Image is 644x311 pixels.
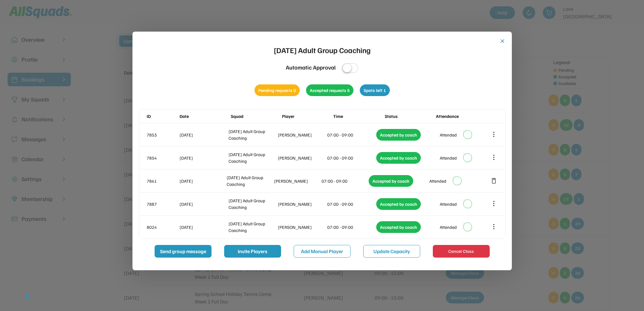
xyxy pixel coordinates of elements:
div: Attended [440,201,457,207]
div: [DATE] [180,178,226,184]
div: [DATE] Adult Group Coaching [229,197,277,210]
div: [PERSON_NAME] [274,178,320,184]
div: Attendance [436,113,486,119]
div: 7853 [147,131,178,138]
div: 07:00 - 09:00 [327,201,375,207]
div: 07:00 - 09:00 [327,155,375,161]
div: Accepted by coach [369,175,413,187]
div: Automatic Approval [286,63,336,72]
div: Status [385,113,435,119]
button: delete [490,177,498,185]
button: Cancel Class [433,245,490,258]
div: Accepted by coach [376,152,421,164]
div: [DATE] [180,131,228,138]
button: Send group message [155,245,212,258]
button: Invite Players [224,245,281,258]
div: Accepted by coach [376,221,421,233]
div: 07:00 - 09:00 [322,178,368,184]
div: [DATE] Adult Group Coaching [229,220,277,234]
div: [PERSON_NAME] [278,224,326,230]
div: Time [333,113,383,119]
div: 8024 [147,224,178,230]
div: 7887 [147,201,178,207]
div: [DATE] Adult Group Coaching [274,44,371,56]
div: [DATE] [180,224,228,230]
div: [DATE] Adult Group Coaching [229,128,277,141]
div: [DATE] Adult Group Coaching [229,151,277,164]
div: Accepted by coach [376,198,421,210]
div: Squad [231,113,281,119]
div: Attended [429,178,446,184]
button: close [499,38,506,44]
div: [DATE] [180,155,228,161]
div: [PERSON_NAME] [278,131,326,138]
div: Pending requests 0 [255,84,300,96]
div: Attended [440,155,457,161]
div: [DATE] [180,201,228,207]
div: [PERSON_NAME] [278,201,326,207]
div: Date [180,113,230,119]
div: 07:00 - 09:00 [327,131,375,138]
div: Attended [440,224,457,230]
div: Player [282,113,332,119]
div: Accepted requests 5 [306,84,353,96]
div: Attended [440,131,457,138]
div: 07:00 - 09:00 [327,224,375,230]
div: 7861 [147,178,178,184]
div: [DATE] Adult Group Coaching [227,174,273,187]
button: Update Capacity [363,245,420,258]
div: Spots left 1 [360,84,390,96]
div: Accepted by coach [376,129,421,141]
div: 7854 [147,155,178,161]
div: ID [147,113,178,119]
button: Add Manual Player [294,245,351,258]
div: [PERSON_NAME] [278,155,326,161]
